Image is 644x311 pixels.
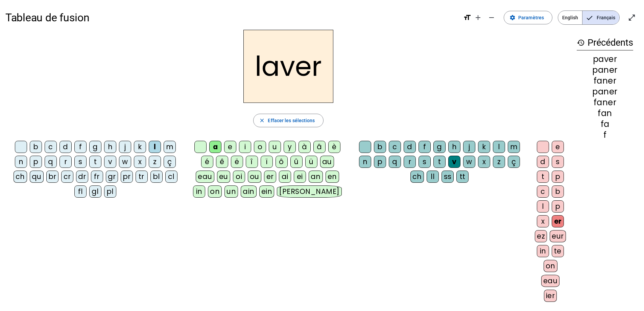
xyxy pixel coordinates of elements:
[165,171,177,183] div: cl
[216,156,228,168] div: ê
[30,156,42,168] div: p
[433,156,446,168] div: t
[419,156,431,168] div: s
[253,114,323,127] button: Effacer les sélections
[537,245,549,257] div: in
[89,141,101,153] div: g
[284,141,296,153] div: y
[374,156,386,168] div: p
[74,156,87,168] div: s
[537,215,549,227] div: x
[294,171,306,183] div: ei
[261,156,273,168] div: ï
[456,171,469,183] div: tt
[577,120,633,128] div: fa
[104,185,116,198] div: pl
[552,200,564,213] div: p
[558,11,582,24] span: English
[305,156,317,168] div: ü
[552,171,564,183] div: p
[577,109,633,117] div: fan
[45,156,57,168] div: q
[91,171,103,183] div: fr
[259,117,265,124] mat-icon: close
[478,156,490,168] div: x
[201,156,213,168] div: é
[537,200,549,213] div: l
[30,171,44,183] div: qu
[246,156,258,168] div: î
[136,171,148,183] div: tr
[254,141,266,153] div: o
[264,171,276,183] div: er
[231,156,243,168] div: ë
[577,66,633,74] div: paner
[224,185,238,198] div: un
[493,156,505,168] div: z
[478,141,490,153] div: k
[259,185,275,198] div: ein
[104,156,116,168] div: v
[121,171,133,183] div: pr
[15,156,27,168] div: n
[74,185,87,198] div: fl
[149,156,161,168] div: z
[463,141,475,153] div: j
[577,35,633,50] h3: Précédents
[577,77,633,85] div: faner
[474,14,482,22] mat-icon: add
[89,156,101,168] div: t
[535,230,547,242] div: ez
[448,141,460,153] div: h
[248,171,261,183] div: ou
[269,141,281,153] div: u
[552,156,564,168] div: s
[537,171,549,183] div: t
[134,156,146,168] div: x
[196,171,214,183] div: eau
[544,290,557,302] div: ier
[328,141,340,153] div: è
[410,171,424,183] div: ch
[313,141,326,153] div: â
[279,171,291,183] div: ai
[628,14,636,22] mat-icon: open_in_full
[493,141,505,153] div: l
[89,185,101,198] div: gl
[209,141,221,153] div: a
[463,156,475,168] div: w
[46,171,58,183] div: br
[74,141,87,153] div: f
[164,141,176,153] div: m
[389,141,401,153] div: c
[217,171,230,183] div: eu
[625,11,639,24] button: Entrer en plein écran
[552,245,564,257] div: te
[224,141,236,153] div: e
[552,141,564,153] div: e
[45,141,57,153] div: c
[76,171,88,183] div: dr
[541,275,560,287] div: eau
[471,11,485,24] button: Augmenter la taille de la police
[309,171,323,183] div: an
[243,30,333,103] h2: laver
[442,171,454,183] div: ss
[404,141,416,153] div: d
[404,156,416,168] div: r
[419,141,431,153] div: f
[552,215,564,227] div: er
[427,171,439,183] div: ll
[164,156,176,168] div: ç
[276,156,288,168] div: ô
[241,185,257,198] div: ain
[485,11,498,24] button: Diminuer la taille de la police
[552,185,564,198] div: b
[277,185,341,198] div: [PERSON_NAME]
[193,185,205,198] div: in
[577,88,633,96] div: paner
[106,171,118,183] div: gr
[5,7,458,28] h1: Tableau de fusion
[150,171,163,183] div: bl
[326,171,339,183] div: en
